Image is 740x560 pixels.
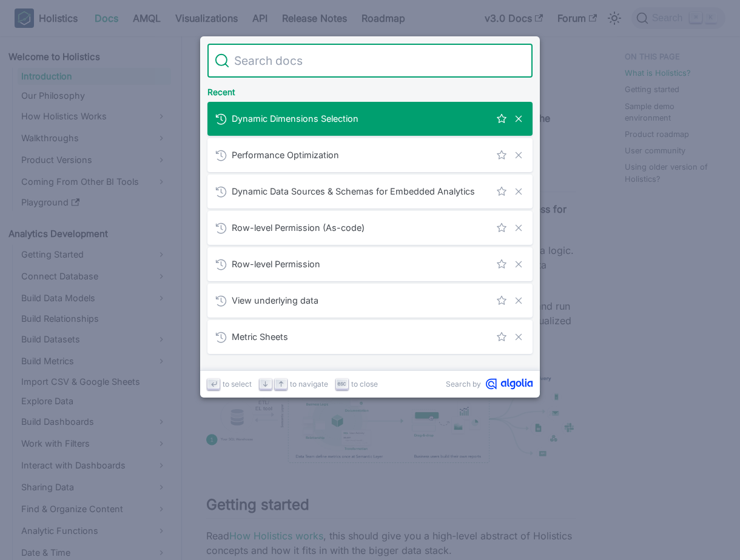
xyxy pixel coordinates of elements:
a: Dynamic Dimensions Selection [207,102,533,136]
a: Row-level Permission (As-code) [207,211,533,245]
a: Search byAlgolia [446,378,533,390]
svg: Algolia [486,378,533,390]
button: Save this search [495,185,508,198]
button: Remove this search from history [512,112,525,125]
span: Performance Optimization [232,149,490,161]
span: to close [351,378,378,390]
a: Performance Optimization [207,138,533,172]
a: Metric Sheets [207,320,533,354]
button: Save this search [495,148,508,162]
span: Metric Sheets [232,331,490,342]
span: to navigate [290,378,328,390]
button: Remove this search from history [512,185,525,198]
button: Save this search [495,258,508,271]
span: Search by [446,378,481,390]
span: Dynamic Data Sources & Schemas for Embedded Analytics [232,185,490,197]
button: Save this search [495,330,508,344]
button: Remove this search from history [512,294,525,307]
a: Dynamic Data Sources & Schemas for Embedded Analytics [207,175,533,208]
div: Recent [205,78,535,102]
button: Remove this search from history [512,330,525,344]
span: Row-level Permission [232,258,490,270]
button: Save this search [495,221,508,235]
span: View underlying data [232,295,490,306]
button: Remove this search from history [512,148,525,162]
a: Row-level Permission [207,247,533,281]
button: Save this search [495,112,508,125]
svg: Escape key [337,379,346,388]
svg: Arrow up [277,379,286,388]
button: Remove this search from history [512,258,525,271]
input: Search docs [229,44,525,78]
span: Dynamic Dimensions Selection [232,113,490,124]
svg: Enter key [209,379,218,388]
button: Remove this search from history [512,221,525,235]
svg: Arrow down [261,379,270,388]
span: Row-level Permission (As-code) [232,222,490,233]
a: View underlying data [207,284,533,318]
span: to select [223,378,252,390]
button: Save this search [495,294,508,307]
